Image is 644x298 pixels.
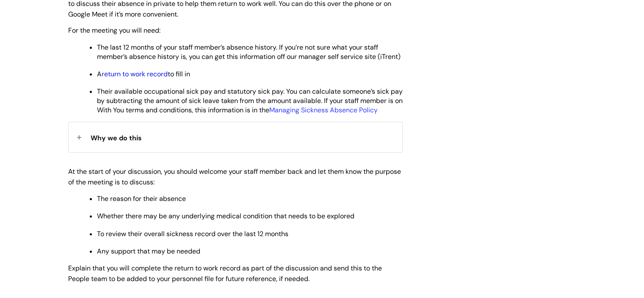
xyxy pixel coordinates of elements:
[97,212,354,220] span: Whether there may be any underlying medical condition that needs to be explored
[102,70,168,78] a: return to work record
[97,70,190,78] span: A to fill in
[269,106,378,114] a: Managing Sickness Absence Policy
[97,229,288,238] span: To review their overall sickness record over the last 12 months
[68,264,382,283] span: Explain that you will complete the return to work record as part of the discussion and send this ...
[97,194,186,203] span: The reason for their absence
[97,43,401,61] span: The last 12 months of your staff member’s absence history. If you’re not sure what your staff mem...
[68,167,401,187] span: At the start of your discussion, you should welcome your staff member back and let them know the ...
[91,134,142,142] span: Why we do this
[68,26,160,35] span: For the meeting you will need:
[97,247,200,256] span: Any support that may be needed
[97,87,403,114] span: Their available occupational sick pay and statutory sick pay. You can calculate someone’s sick pa...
